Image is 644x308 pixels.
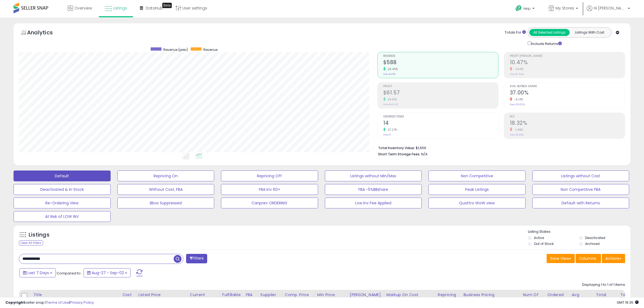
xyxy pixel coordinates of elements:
button: At Risk of LOW INV [14,211,111,222]
span: Listings [113,5,127,11]
button: FBA Inv 60+ [221,184,318,195]
div: Num of Comp. [523,292,543,303]
div: Tooltip anchor [162,3,172,8]
button: Quattro WoW view [428,198,526,208]
h2: 18.32% [510,120,625,127]
h5: Analytics [27,29,63,38]
span: Ordered Items [383,115,498,118]
button: Default with Returns [532,198,629,208]
h2: 14 [383,120,498,127]
button: All Selected Listings [529,29,570,36]
button: Non Competitive [428,171,526,181]
div: Min Price [317,292,345,298]
h5: Listings [29,231,49,239]
small: 27.27% [386,128,397,132]
button: Low Inv Fee Applied [325,198,422,208]
span: N/A [421,152,428,157]
button: Columns [576,254,601,263]
a: Hi [PERSON_NAME] [587,5,630,18]
span: Overview [74,5,92,11]
button: FBA -5%BBshare [325,184,422,195]
span: Revenue (prev) [163,47,188,52]
small: Prev: 18.59% [510,133,524,136]
div: Listed Price [138,292,185,298]
small: Prev: 11 [383,133,391,136]
i: Get Help [515,5,522,12]
button: Without Cost, FBA [117,184,214,195]
h2: $61.57 [383,90,498,97]
div: Clear All Filters [19,240,43,245]
div: Cost [122,292,134,298]
div: Supplier [260,292,280,298]
div: Ordered Items [547,292,567,303]
span: My Stores [556,5,574,11]
span: Help [523,6,531,11]
div: Displaying 1 to 1 of 1 items [582,282,625,287]
button: Save View [547,254,575,263]
span: Compared to: [57,271,81,276]
h2: $588 [383,59,498,67]
div: Fulfillable Quantity [222,292,241,303]
button: Aug-27 - Sep-02 [84,268,131,277]
small: Prev: 39.00% [510,103,525,106]
div: Total Rev. [596,292,616,303]
button: Listings With Cost [569,29,610,36]
button: Last 7 Days [19,268,56,277]
button: Listings without Cost [532,171,629,181]
div: Comp. Price Threshold [285,292,313,303]
div: Repricing [438,292,459,298]
button: Actions [602,254,625,263]
button: Peak Listings [428,184,526,195]
b: Short Term Storage Fees: [378,152,420,156]
span: Profit [383,85,498,88]
div: Business Pricing [463,292,518,298]
strong: Copyright [5,300,25,305]
span: Avg. Buybox Share [510,85,625,88]
span: Hi [PERSON_NAME] [594,5,626,11]
button: Canprev ORDERING [221,198,318,208]
small: Prev: $465 [383,73,395,76]
small: Prev: 10.64% [510,73,524,76]
a: Help [511,1,540,18]
button: Non Competitive FBA [532,184,629,195]
small: -5.13% [512,97,523,101]
button: Filters [186,254,207,263]
small: -1.60% [512,67,524,71]
span: ROI [510,115,625,118]
small: -1.45% [512,128,523,132]
h2: 37.00% [510,90,625,97]
label: Out of Stock [534,241,554,246]
small: 24.51% [386,97,397,101]
button: Listings without Min/Max [325,171,422,181]
span: Last 7 Days [28,270,49,276]
div: Totals For [505,30,526,35]
h2: 10.47% [510,59,625,67]
div: Markup on Cost [387,292,433,298]
span: Profit [PERSON_NAME] [510,55,625,58]
span: 2025-09-11 19:35 GMT [617,300,639,305]
span: Columns [579,256,596,261]
li: $1,656 [378,144,621,151]
button: Repricing Off [221,171,318,181]
a: Terms of Use [46,300,69,305]
small: 26.45% [386,67,398,71]
span: DataHub [146,5,163,11]
label: Archived [585,241,600,246]
div: Current Buybox Price [190,292,218,303]
label: Deactivated [585,235,605,240]
button: Re-Ordering View [14,198,111,208]
div: Title [33,292,118,298]
button: Deactivated & In Stock [14,184,111,195]
button: Repricing On [117,171,214,181]
span: Aug-27 - Sep-02 [92,270,124,276]
div: Include Returns [524,40,568,47]
p: Listing States: [528,229,630,234]
button: Default [14,171,111,181]
label: Active [534,235,544,240]
span: Revenue [383,55,498,58]
small: Prev: $49.45 [383,103,398,106]
div: Total Profit [620,292,640,303]
b: Total Inventory Value: [378,146,415,150]
div: seller snap | | [5,300,94,305]
div: [PERSON_NAME] [350,292,382,298]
